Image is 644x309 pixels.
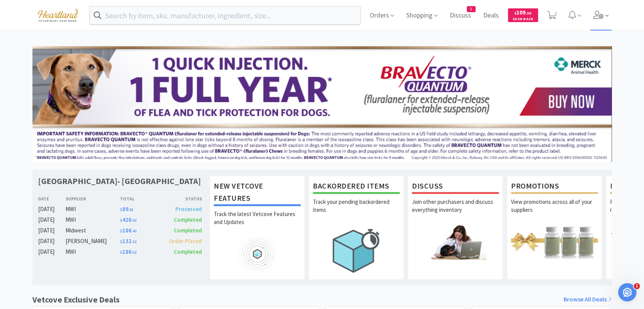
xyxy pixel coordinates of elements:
[210,176,305,279] a: New Vetcove FeaturesTrack the latest Vetcove Features and Updates
[131,239,136,244] span: . 62
[120,216,136,223] span: 426
[38,205,202,214] a: [DATE]MWI$89.91Processed
[214,237,301,271] img: hero_feature_roadmap.png
[511,180,598,194] h1: Promotions
[564,295,612,304] a: Browse All Deals
[120,248,136,255] span: 186
[467,6,475,12] span: 1
[120,250,122,255] span: $
[408,176,503,279] a: DiscussJoin other purchasers and discuss everything inventory
[507,176,602,279] a: PromotionsView promotions across all of your suppliers
[32,5,83,26] img: cad7bdf275c640399d9c6e0c56f98fd2_10.png
[514,9,531,16] span: 109
[514,11,516,16] span: $
[32,293,120,306] h1: Vetcove Exclusive Deals
[38,237,66,246] div: [DATE]
[38,247,66,256] div: [DATE]
[38,226,202,235] a: [DATE]Midwest$186.43Completed
[175,205,202,213] span: Processed
[120,239,122,244] span: $
[66,226,120,235] div: Midwest
[313,180,400,194] h1: Backordered Items
[66,195,120,202] div: Supplier
[120,229,122,234] span: $
[313,224,400,277] img: hero_backorders.png
[120,227,136,234] span: 186
[214,180,301,206] h1: New Vetcove Features
[618,283,636,301] iframe: Intercom live chat
[120,218,122,223] span: $
[32,46,612,162] img: 3ffb5edee65b4d9ab6d7b0afa510b01f.jpg
[214,210,301,237] p: Track the latest Vetcove Features and Updates
[511,198,598,224] p: View promotions across all of your suppliers
[480,12,502,19] a: Deals
[412,180,499,194] h1: Discuss
[508,5,538,26] a: $109.30Cash Back
[120,195,161,202] div: Total
[38,215,202,224] a: [DATE]MWI$426.03Completed
[128,207,133,212] span: . 91
[38,205,66,214] div: [DATE]
[412,198,499,224] p: Join other purchasers and discuss everything inventory
[38,176,201,187] h1: [GEOGRAPHIC_DATA]- [GEOGRAPHIC_DATA]
[174,227,202,234] span: Completed
[131,218,136,223] span: . 03
[120,207,122,212] span: $
[90,6,360,24] input: Search by item, sku, manufacturer, ingredient, size...
[38,226,66,235] div: [DATE]
[66,205,120,214] div: MWI
[66,247,120,256] div: MWI
[634,283,640,289] span: 1
[513,17,533,22] span: Cash Back
[447,12,474,19] a: Discuss1
[174,216,202,223] span: Completed
[412,224,499,259] img: hero_discuss.png
[131,229,136,234] span: . 43
[525,11,531,16] span: . 30
[66,215,120,224] div: MWI
[511,224,598,259] img: hero_promotions.png
[131,250,136,255] span: . 52
[309,176,404,279] a: Backordered ItemsTrack your pending backordered items
[120,205,133,213] span: 89
[38,195,66,202] div: Date
[66,237,120,246] div: [PERSON_NAME]
[161,195,202,202] div: Status
[120,237,136,245] span: 132
[38,237,202,246] a: [DATE][PERSON_NAME]$132.62Order Placed
[174,248,202,255] span: Completed
[38,247,202,256] a: [DATE]MWI$186.52Completed
[38,215,66,224] div: [DATE]
[169,237,202,245] span: Order Placed
[313,198,400,224] p: Track your pending backordered items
